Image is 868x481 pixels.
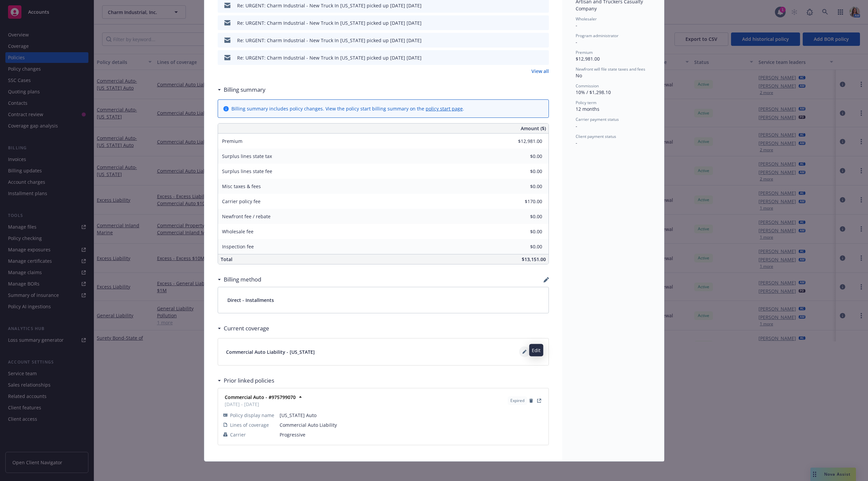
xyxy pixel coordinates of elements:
[218,324,269,333] div: Current coverage
[237,19,422,26] div: Re: URGENT: Charm Industrial - New Truck In [US_STATE] picked up [DATE] [DATE]
[503,242,546,252] input: 0.00
[503,136,546,146] input: 0.00
[280,421,543,428] span: Commercial Auto Liability
[576,72,582,79] span: No
[230,431,246,438] span: Carrier
[576,22,577,28] span: -
[576,50,593,55] span: Premium
[224,85,266,94] h3: Billing summary
[503,151,546,161] input: 0.00
[576,83,599,89] span: Commission
[503,166,546,176] input: 0.00
[576,100,596,105] span: Policy term
[576,134,616,139] span: Client payment status
[426,105,463,112] a: policy start page
[576,123,577,129] span: -
[224,275,261,284] h3: Billing method
[237,2,422,9] div: Re: URGENT: Charm Industrial - New Truck In [US_STATE] picked up [DATE] [DATE]
[576,89,611,95] span: 10% / $1,298.10
[529,19,535,26] button: download file
[225,394,296,400] strong: Commercial Auto - #975799070
[218,275,261,284] div: Billing method
[503,181,546,191] input: 0.00
[230,412,274,419] span: Policy display name
[540,19,546,26] button: preview file
[221,256,232,262] span: Total
[222,213,271,220] span: Newfront fee / rebate
[218,85,266,94] div: Billing summary
[576,66,645,72] span: Newfront will file state taxes and fees
[222,168,272,174] span: Surplus lines state fee
[540,54,546,61] button: preview file
[230,421,269,428] span: Lines of coverage
[222,183,261,189] span: Misc taxes & fees
[503,212,546,222] input: 0.00
[529,54,535,61] button: download file
[503,227,546,237] input: 0.00
[576,116,619,122] span: Carrier payment status
[222,243,254,250] span: Inspection fee
[222,138,242,144] span: Premium
[503,196,546,207] input: 0.00
[576,39,577,45] span: -
[280,431,543,438] span: Progressive
[576,33,619,38] span: Program administrator
[535,397,543,405] a: View Policy
[218,376,274,385] div: Prior linked policies
[225,401,296,408] span: [DATE] - [DATE]
[222,198,261,205] span: Carrier policy fee
[218,287,549,313] div: Direct - Installments
[531,68,549,75] a: View all
[521,125,546,132] span: Amount ($)
[522,256,546,262] span: $13,151.00
[540,2,546,9] button: preview file
[529,37,535,44] button: download file
[510,398,524,404] span: Expired
[237,37,422,44] div: Re: URGENT: Charm Industrial - New Truck In [US_STATE] picked up [DATE] [DATE]
[231,105,464,112] div: Billing summary includes policy changes. View the policy start billing summary on the .
[224,376,274,385] h3: Prior linked policies
[237,54,422,61] div: Re: URGENT: Charm Industrial - New Truck In [US_STATE] picked up [DATE] [DATE]
[540,37,546,44] button: preview file
[224,324,269,333] h3: Current coverage
[222,228,254,235] span: Wholesale fee
[576,56,600,62] span: $12,981.00
[576,106,599,112] span: 12 months
[280,412,543,419] span: [US_STATE] Auto
[222,153,272,159] span: Surplus lines state tax
[576,140,577,146] span: -
[226,348,315,355] span: Commercial Auto Liability - [US_STATE]
[576,16,597,22] span: Wholesaler
[529,2,535,9] button: download file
